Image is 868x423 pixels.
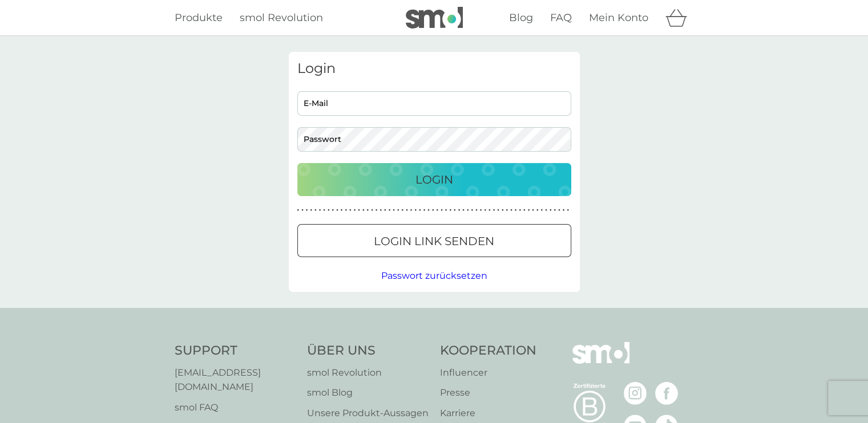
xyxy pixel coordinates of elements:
p: ● [441,208,443,213]
span: Produkte [175,11,223,24]
p: ● [301,208,304,213]
p: ● [393,208,395,213]
p: ● [462,208,465,213]
p: ● [410,208,413,213]
img: smol [572,342,629,381]
a: Produkte [175,10,223,26]
p: ● [554,208,556,213]
span: FAQ [550,11,572,24]
p: ● [345,208,347,213]
h3: Login [297,60,571,77]
p: ● [358,208,360,213]
p: ● [515,208,517,213]
span: Blog [509,11,533,24]
p: ● [497,208,499,213]
a: [EMAIL_ADDRESS][DOMAIN_NAME] [175,365,296,394]
a: Karriere [440,406,536,421]
p: Login Link senden [374,232,494,250]
p: ● [371,208,373,213]
p: ● [354,208,356,213]
p: ● [475,208,478,213]
p: ● [510,208,512,213]
p: ● [367,208,369,213]
p: ● [480,208,482,213]
p: ● [310,208,312,213]
img: smol [406,7,463,29]
p: Login [415,170,453,189]
p: ● [536,208,539,213]
h4: Support [175,342,296,360]
a: smol Revolution [307,365,429,380]
p: ● [389,208,391,213]
div: Warenkorb [665,6,694,29]
p: ● [437,208,439,213]
p: ● [541,208,543,213]
h4: Kooperation [440,342,536,360]
p: ● [319,208,321,213]
p: ● [419,208,421,213]
p: ● [397,208,399,213]
h4: Über Uns [307,342,429,360]
img: besuche die smol Instagram Seite [624,382,647,405]
p: ● [506,208,508,213]
p: ● [523,208,526,213]
p: ● [445,208,447,213]
a: Unsere Produkt‑Aussagen [307,406,429,421]
p: ● [458,208,461,213]
a: smol Revolution [240,10,323,26]
p: ● [384,208,386,213]
p: ● [567,208,569,213]
p: ● [341,208,343,213]
p: ● [471,208,474,213]
p: ● [550,208,552,213]
p: ● [493,208,495,213]
button: Passwort zurücksetzen [381,269,487,283]
p: ● [332,208,334,213]
p: ● [414,208,417,213]
span: smol Revolution [240,11,323,24]
p: ● [558,208,560,213]
p: ● [488,208,491,213]
p: ● [376,208,378,213]
span: Mein Konto [589,11,648,24]
a: smol FAQ [175,400,296,415]
a: Mein Konto [589,10,648,26]
p: ● [323,208,325,213]
button: Login Link senden [297,224,571,257]
p: ● [306,208,308,213]
p: ● [454,208,456,213]
img: besuche die smol Facebook Seite [655,382,678,405]
p: ● [349,208,352,213]
p: ● [545,208,547,213]
p: ● [484,208,486,213]
a: Blog [509,10,533,26]
p: ● [362,208,365,213]
a: smol Blog [307,385,429,400]
p: ● [402,208,404,213]
a: FAQ [550,10,572,26]
p: ● [432,208,434,213]
p: ● [449,208,451,213]
p: ● [380,208,382,213]
p: ● [328,208,330,213]
p: ● [519,208,521,213]
p: ● [502,208,504,213]
p: ● [467,208,469,213]
p: ● [532,208,534,213]
p: ● [563,208,565,213]
a: Presse [440,385,536,400]
a: Influencer [440,365,536,380]
p: ● [336,208,338,213]
p: ● [427,208,430,213]
p: ● [528,208,530,213]
span: Passwort zurücksetzen [381,270,487,281]
button: Login [297,163,571,196]
p: ● [423,208,426,213]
